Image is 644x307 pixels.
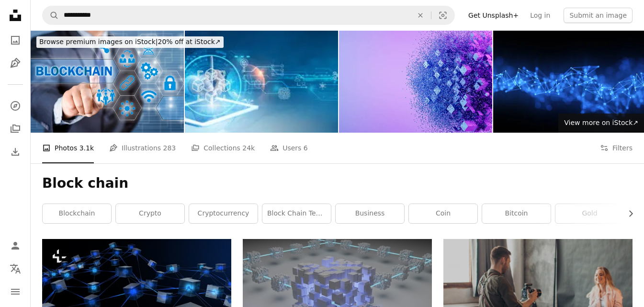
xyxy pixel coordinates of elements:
[431,6,454,24] button: Visual search
[622,204,633,223] button: scroll list to the right
[31,31,184,133] img: Chosing blockchain
[6,236,25,255] a: Log in / Sign up
[109,133,176,163] a: Illustrations 283
[6,96,25,115] a: Explore
[31,31,229,54] a: Browse premium images on iStock|20% off at iStock↗
[191,133,255,163] a: Collections 24k
[410,6,431,24] button: Clear
[524,8,556,23] a: Log in
[463,8,524,23] a: Get Unsplash+
[558,114,644,133] a: View more on iStock↗
[262,204,331,223] a: block chain technology
[564,8,633,23] button: Submit an image
[43,204,111,223] a: blockchain
[39,38,221,45] span: 20% off at iStock ↗
[39,38,158,45] span: Browse premium images on iStock |
[42,175,633,192] h1: Block chain
[189,204,258,223] a: cryptocurrency
[6,142,25,161] a: Download History
[42,6,455,25] form: Find visuals sitewide
[304,143,308,153] span: 6
[409,204,477,223] a: coin
[6,259,25,278] button: Language
[242,143,255,153] span: 24k
[600,133,633,163] button: Filters
[339,31,492,133] img: Abstract connected cube exploding with particles, artificial intelligence technology background
[6,31,25,50] a: Photos
[482,204,551,223] a: bitcoin
[163,143,176,153] span: 283
[6,282,25,301] button: Menu
[6,119,25,138] a: Collections
[564,119,638,126] span: View more on iStock ↗
[116,204,184,223] a: crypto
[270,133,308,163] a: Users 6
[555,204,624,223] a: gold
[336,204,404,223] a: business
[43,6,59,24] button: Search Unsplash
[6,54,25,73] a: Illustrations
[243,288,432,296] a: a computer generated image of a cube surrounded by smaller cubes
[42,297,231,306] a: A concept showing a network of interconnected blocks of data depicting a cryptocurrency blockchai...
[185,31,338,133] img: Blockchain. Businessman holding and using a digital tablet device with blockchain technology, dec...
